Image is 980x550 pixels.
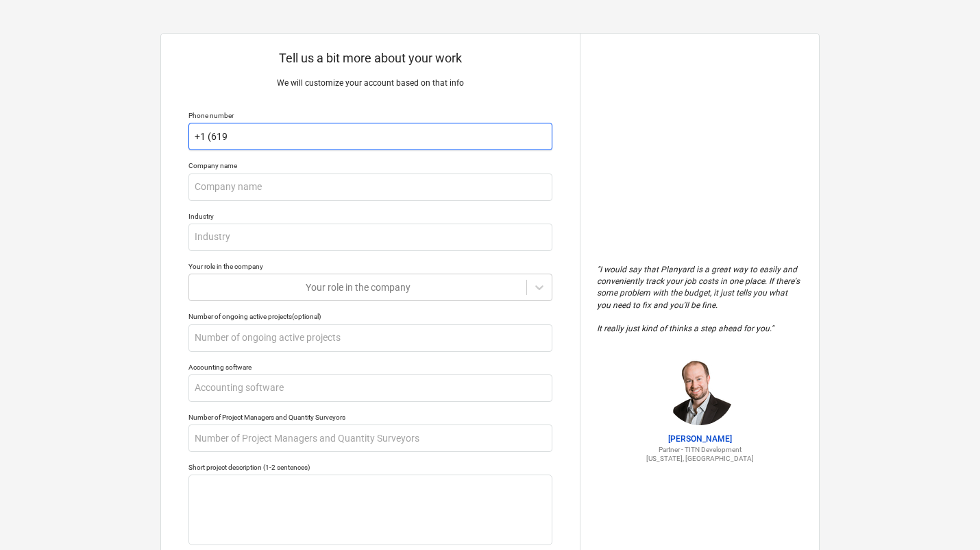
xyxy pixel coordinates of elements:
input: Number of ongoing active projects [188,324,552,352]
p: Partner - TITN Development [597,445,803,454]
p: Tell us a bit more about your work [188,50,552,67]
input: Industry [188,224,552,251]
div: Phone number [188,111,552,120]
p: [US_STATE], [GEOGRAPHIC_DATA] [597,454,803,463]
img: Jordan Cohen [665,357,734,425]
div: Industry [188,212,552,221]
input: Company name [188,174,552,201]
p: [PERSON_NAME] [597,433,803,445]
input: Accounting software [188,374,552,402]
div: Your role in the company [188,262,552,271]
iframe: Chat Widget [911,484,980,550]
div: Short project description (1-2 sentences) [188,463,552,472]
div: Number of Project Managers and Quantity Surveyors [188,413,552,422]
div: Number of ongoing active projects (optional) [188,312,552,321]
input: Number of Project Managers and Quantity Surveyors [188,425,552,452]
p: We will customize your account based on that info [188,77,552,89]
div: Company name [188,161,552,170]
p: " I would say that Planyard is a great way to easily and conveniently track your job costs in one... [597,264,803,335]
input: Your phone number [188,123,552,150]
div: Accounting software [188,363,552,372]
